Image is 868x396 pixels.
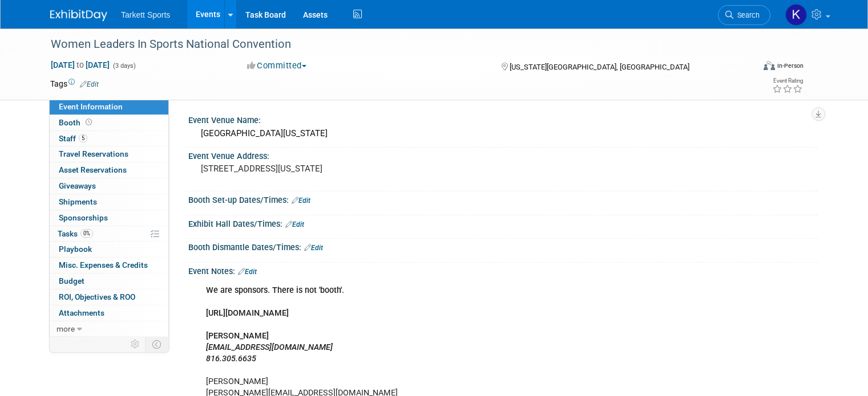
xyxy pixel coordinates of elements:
[50,258,168,273] a: Misc. Expenses & Credits
[59,260,148,270] span: Misc. Expenses & Credits
[50,78,99,89] td: Tags
[243,60,311,72] button: Committed
[47,34,740,55] div: Women Leaders In Sports National Convention
[777,62,804,70] div: In-Person
[59,102,123,111] span: Event Information
[50,321,168,337] a: more
[50,10,107,21] img: ExhibitDay
[510,63,689,71] span: [US_STATE][GEOGRAPHIC_DATA], [GEOGRAPHIC_DATA]
[285,221,304,228] a: Edit
[75,60,86,70] span: to
[83,118,94,126] span: Booth not reserved yet
[50,162,168,178] a: Asset Reservations
[206,331,269,341] b: [PERSON_NAME]
[79,134,87,142] span: 5
[718,5,770,25] a: Search
[785,4,807,26] img: Kenya Larkin-Landers
[238,268,257,276] a: Edit
[59,213,108,222] span: Sponsorships
[59,118,94,127] span: Booth
[50,305,168,321] a: Attachments
[188,148,818,162] div: Event Venue Address:
[188,191,818,206] div: Booth Set-up Dates/Times:
[188,263,818,277] div: Event Notes:
[59,181,96,190] span: Giveaways
[59,149,128,158] span: Travel Reservations
[59,197,97,206] span: Shipments
[59,134,87,143] span: Staff
[733,11,760,19] span: Search
[50,99,168,115] a: Event Information
[50,210,168,226] a: Sponsorships
[772,78,803,84] div: Event Rating
[59,276,84,285] span: Budget
[50,115,168,130] a: Booth
[50,289,168,305] a: ROI, Objectives & ROO
[50,131,168,146] a: Staff5
[59,308,104,317] span: Attachments
[206,308,289,318] b: [URL][DOMAIN_NAME]
[201,164,438,174] pre: [STREET_ADDRESS][US_STATE]
[50,242,168,257] a: Playbook
[80,80,99,88] a: Edit
[304,244,323,252] a: Edit
[206,354,256,364] i: 816.305.6635
[126,337,146,352] td: Personalize Event Tab Strip
[59,244,92,254] span: Playbook
[292,197,310,205] a: Edit
[80,229,93,238] span: 0%
[56,324,75,333] span: more
[59,165,127,174] span: Asset Reservations
[112,62,136,70] span: (3 days)
[58,229,93,238] span: Tasks
[121,10,170,19] span: Tarkett Sports
[50,60,110,70] span: [DATE] [DATE]
[206,285,344,295] b: We are sponsors. There is not 'booth'.
[188,215,818,230] div: Exhibit Hall Dates/Times:
[692,59,804,76] div: Event Format
[50,273,168,289] a: Budget
[188,239,818,254] div: Booth Dismantle Dates/Times:
[764,61,775,70] img: Format-Inperson.png
[50,178,168,194] a: Giveaways
[50,194,168,210] a: Shipments
[188,112,818,126] div: Event Venue Name:
[146,337,169,352] td: Toggle Event Tabs
[50,226,168,242] a: Tasks0%
[50,146,168,162] a: Travel Reservations
[197,125,809,142] div: [GEOGRAPHIC_DATA][US_STATE]
[59,292,135,301] span: ROI, Objectives & ROO
[206,342,333,352] i: [EMAIL_ADDRESS][DOMAIN_NAME]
